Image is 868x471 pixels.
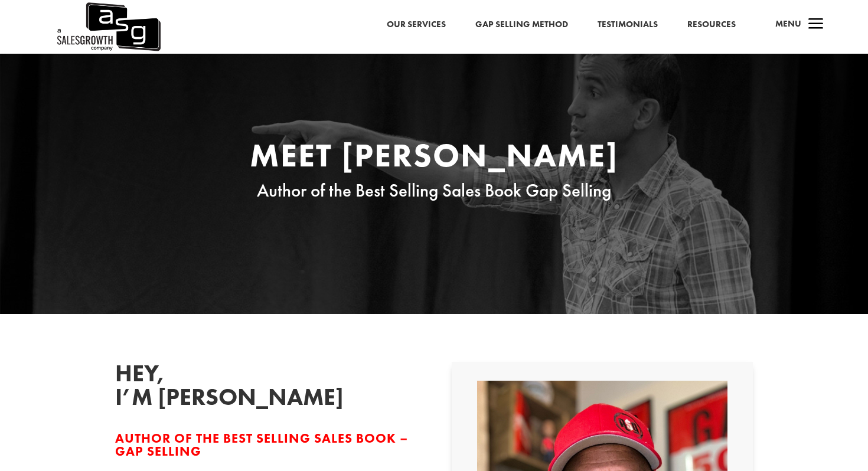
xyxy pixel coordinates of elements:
a: Our Services [387,17,446,32]
h2: Hey, I’m [PERSON_NAME] [115,362,292,415]
h1: Meet [PERSON_NAME] [210,139,658,178]
a: Testimonials [598,17,658,32]
span: Author of the Best Selling Sales Book Gap Selling [257,179,611,202]
span: a [804,13,828,37]
span: Author of the Best Selling Sales Book – Gap Selling [115,430,408,460]
span: Menu [775,18,801,30]
a: Gap Selling Method [475,17,568,32]
a: Resources [687,17,736,32]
